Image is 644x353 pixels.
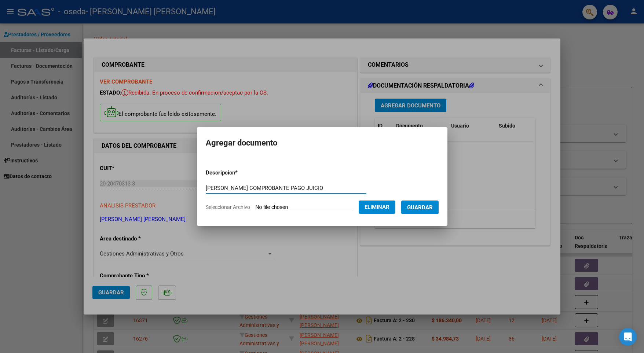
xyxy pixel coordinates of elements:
p: Descripcion [206,169,276,177]
div: Open Intercom Messenger [619,328,637,346]
span: Eliminar [365,204,389,210]
span: Seleccionar Archivo [206,204,250,210]
h2: Agregar documento [206,136,439,150]
button: Guardar [401,201,439,214]
span: Guardar [407,204,433,211]
button: Eliminar [359,201,395,214]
